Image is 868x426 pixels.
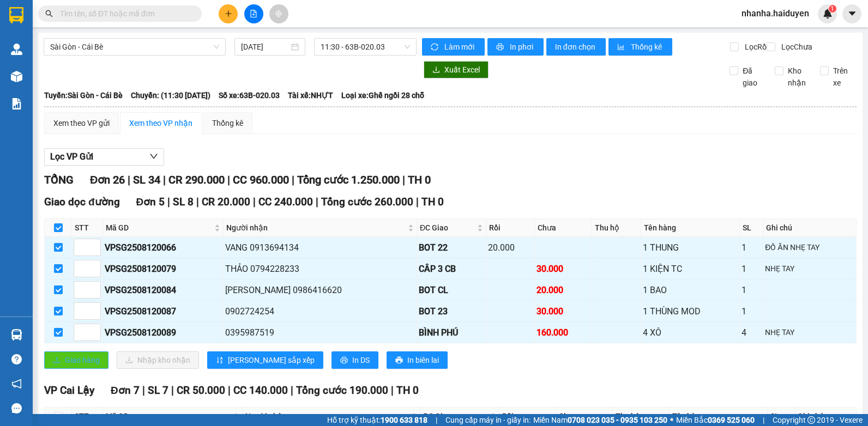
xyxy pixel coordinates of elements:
img: warehouse-icon [11,329,22,340]
div: 1 [742,305,761,318]
span: upload [53,356,61,365]
div: NHẸ TAY [765,263,854,275]
span: | [171,384,174,397]
span: Người nhận [226,222,406,234]
span: Giao hàng [65,354,100,366]
div: VPSG2508120089 [105,326,221,339]
button: plus [219,4,238,23]
div: VPSG2508120066 [105,241,221,254]
button: printerIn DS [331,351,378,369]
button: syncLàm mới [422,38,485,56]
sup: 1 [829,5,836,13]
span: Mã GD [106,410,231,422]
span: | [253,196,256,208]
span: Đơn 26 [90,173,125,186]
div: 4 XÔ [643,326,738,339]
span: | [291,384,293,397]
div: CÂP 3 CB [419,262,484,276]
span: Miền Bắc [676,414,755,426]
span: 1 [830,5,834,13]
div: [PERSON_NAME] 0986416620 [225,283,415,297]
div: 160.000 [537,326,589,339]
span: plus [225,10,232,17]
span: Miền Nam [533,414,667,426]
th: Rồi [499,407,556,425]
th: Chưa [535,219,592,237]
span: Tổng cước 260.000 [321,196,413,208]
button: caret-down [842,4,861,23]
span: Loại xe: Ghế ngồi 28 chỗ [341,89,424,101]
span: Đơn 7 [111,384,140,397]
span: CC 960.000 [233,173,289,186]
div: VANG 0913694134 [225,241,415,254]
span: | [763,414,764,426]
th: Ghi chú [795,407,857,425]
span: | [227,173,230,186]
span: CC 240.000 [258,196,313,208]
span: SL 34 [133,173,160,186]
button: printerIn biên lai [387,351,448,369]
div: 0902724254 [225,305,415,318]
div: 1 [742,241,761,254]
span: [PERSON_NAME] sắp xếp [228,354,315,366]
span: Người nhận [245,410,409,422]
span: Thống kê [631,41,664,53]
button: aim [269,4,288,23]
span: down [149,152,158,161]
div: 30.000 [537,262,589,276]
div: BOT 23 [419,305,484,318]
span: | [416,196,419,208]
span: Lọc Chưa [777,41,814,53]
div: Xem theo VP gửi [53,117,110,129]
button: file-add [244,4,263,23]
span: caret-down [847,9,857,19]
span: CR 290.000 [168,173,225,186]
span: Lọc VP Gửi [50,150,93,163]
div: BOT 22 [419,241,484,254]
img: warehouse-icon [11,44,22,55]
img: icon-new-feature [823,9,833,19]
button: sort-ascending[PERSON_NAME] sắp xếp [207,351,323,369]
span: Tài xế: NHỰT [288,89,333,101]
th: Ghi chú [763,219,857,237]
span: file-add [250,10,257,17]
img: solution-icon [11,98,22,109]
span: SL 8 [173,196,194,208]
th: Tên hàng [641,219,740,237]
th: STT [72,407,103,425]
div: 1 THÙNG MOD [643,305,738,318]
span: copyright [807,416,815,424]
strong: 0369 525 060 [708,416,755,424]
span: Lọc Rồi [740,41,770,53]
div: 0395987519 [225,326,415,339]
th: Rồi [486,219,535,237]
span: In đơn chọn [555,41,597,53]
span: nhanha.haiduyen [733,7,818,20]
span: aim [275,10,282,17]
th: SL [740,219,763,237]
span: Mã GD [106,222,212,234]
span: | [196,196,199,208]
th: Chưa [556,407,613,425]
span: sync [431,43,440,52]
button: bar-chartThống kê [608,38,672,56]
span: Tổng cước 190.000 [296,384,388,397]
div: ĐỒ ĂN NHẸ TAY [765,241,854,253]
td: VPSG2508120087 [103,301,224,322]
td: VPSG2508120089 [103,322,224,343]
span: 11:30 - 63B-020.03 [321,39,410,55]
div: THẢO 0794228233 [225,262,415,276]
span: Cung cấp máy in - giấy in: [445,414,531,426]
span: | [402,173,405,186]
button: In đơn chọn [546,38,606,56]
span: | [167,196,170,208]
span: printer [496,43,505,52]
span: In phơi [510,41,535,53]
span: TH 0 [421,196,444,208]
span: | [391,384,394,397]
span: VP Cai Lậy [44,384,94,397]
div: BOT CL [419,283,484,297]
span: | [316,196,318,208]
span: printer [395,356,403,365]
span: Giao dọc đường [44,196,120,208]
